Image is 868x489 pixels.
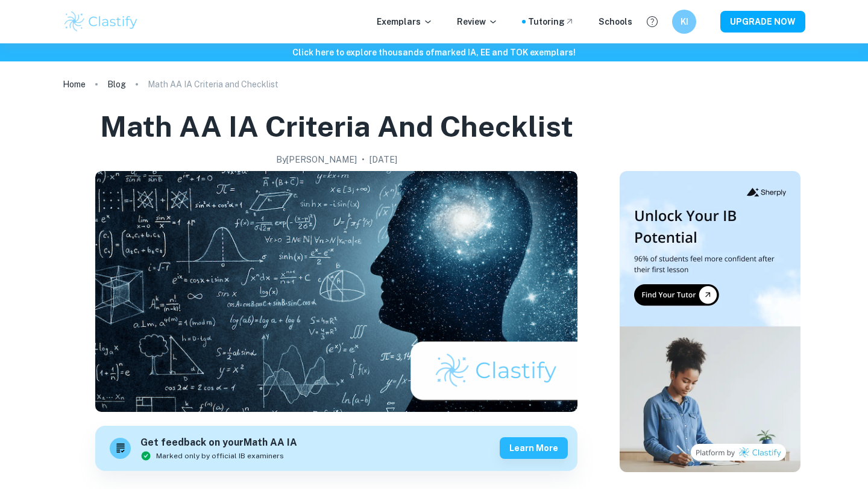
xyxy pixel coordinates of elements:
[276,153,357,166] h2: By [PERSON_NAME]
[370,153,397,166] h2: [DATE]
[620,171,800,472] img: Thumbnail
[2,46,866,59] h6: Click here to explore thousands of marked IA, EE and TOK exemplars !
[500,437,568,459] button: Learn more
[672,10,696,34] button: KI
[107,76,126,93] a: Blog
[156,450,284,461] span: Marked only by official IB examiners
[63,10,139,34] img: Clastify logo
[140,435,297,450] h6: Get feedback on your Math AA IA
[528,15,574,28] a: Tutoring
[642,11,662,32] button: Help and Feedback
[95,426,577,471] a: Get feedback on yourMath AA IAMarked only by official IB examinersLearn more
[95,171,577,412] img: Math AA IA Criteria and Checklist cover image
[457,15,498,28] p: Review
[678,15,691,28] h6: KI
[100,107,573,146] h1: Math AA IA Criteria and Checklist
[720,11,805,33] button: UPGRADE NOW
[377,15,433,28] p: Exemplars
[362,153,365,166] p: •
[599,15,632,28] a: Schools
[148,78,278,91] p: Math AA IA Criteria and Checklist
[63,76,86,93] a: Home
